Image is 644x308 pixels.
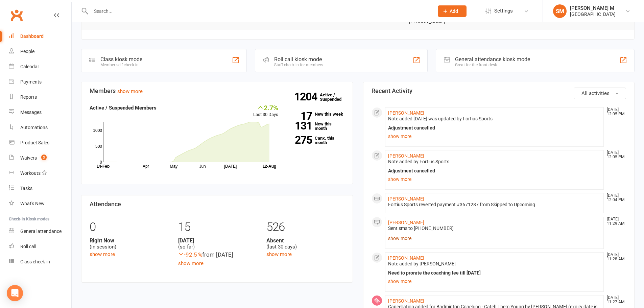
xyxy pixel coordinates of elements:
input: Search... [89,6,429,16]
a: Dashboard [9,29,71,44]
a: show more [90,251,115,257]
span: -92.5 % [178,251,202,258]
strong: 131 [288,121,312,131]
div: SM [553,4,567,18]
time: [DATE] 12:04 PM [603,193,626,202]
a: show more [266,251,292,257]
a: [PERSON_NAME] [388,153,424,159]
div: Last 30 Days [253,104,278,118]
div: Adjustment cancelled [388,168,601,174]
strong: Active / Suspended Members [90,105,157,111]
a: Automations [9,120,71,135]
span: All activities [581,90,610,96]
a: show more [117,88,143,94]
span: 3 [41,155,47,160]
time: [DATE] 11:29 AM [603,217,626,226]
div: Reports [20,94,37,100]
time: [DATE] 12:05 PM [603,150,626,159]
div: Member self check-in [100,63,142,67]
strong: 17 [288,111,312,121]
strong: [DATE] [178,237,256,244]
a: Tasks [9,181,71,196]
div: Tasks [20,186,32,191]
div: Calendar [20,64,39,69]
div: Note added by [PERSON_NAME] [388,261,601,267]
div: [PERSON_NAME] M [570,5,616,11]
div: Dashboard [20,33,44,39]
a: [PERSON_NAME] [388,110,424,116]
a: Product Sales [9,135,71,150]
a: 17New this week [288,112,344,116]
a: 131New this month [288,122,344,131]
a: Payments [9,74,71,90]
a: [PERSON_NAME] [388,255,424,261]
div: Open Intercom Messenger [7,285,23,301]
div: Class check-in [20,259,50,264]
a: 275Canx. this month [288,136,344,145]
div: from [DATE] [178,250,256,259]
button: All activities [574,88,626,99]
div: Staff check-in for members [274,63,323,67]
a: [PERSON_NAME] [388,220,424,225]
div: Note added by Fortius Sports [388,159,601,165]
a: show more [388,132,601,141]
div: People [20,49,34,54]
div: Fortius Sports reverted payment #3671287 from Skipped to Upcoming [388,202,601,208]
div: Waivers [20,155,37,161]
a: General attendance kiosk mode [9,224,71,239]
div: 526 [266,217,344,237]
a: Reports [9,90,71,105]
a: Messages [9,105,71,120]
a: Class kiosk mode [9,254,71,269]
h3: Members [90,88,344,94]
div: Workouts [20,170,41,176]
div: [GEOGRAPHIC_DATA] [570,11,616,17]
a: People [9,44,71,59]
div: (last 30 days) [266,237,344,250]
a: show more [388,174,601,184]
span: Settings [494,3,513,19]
div: Messages [20,110,42,115]
strong: Absent [266,237,344,244]
h3: Recent Activity [372,88,626,94]
div: 0 [90,217,168,237]
time: [DATE] 12:05 PM [603,108,626,116]
time: [DATE] 11:28 AM [603,253,626,261]
a: Clubworx [8,7,25,24]
strong: 1204 [294,92,320,102]
div: Note added [DATE] was updated by Fortius Sports [388,116,601,122]
a: Calendar [9,59,71,74]
div: Need to prorate the coaching fee till [DATE] [388,270,601,276]
a: [PERSON_NAME] [388,196,424,202]
div: Class kiosk mode [100,56,142,63]
div: Payments [20,79,42,85]
button: Add [438,5,467,17]
div: Adjustment cancelled [388,125,601,131]
time: [DATE] 11:27 AM [603,295,626,304]
div: Roll call [20,244,36,249]
a: show more [388,234,601,243]
a: Waivers 3 [9,150,71,166]
a: Roll call [9,239,71,254]
span: Sent sms to [PHONE_NUMBER] [388,226,454,231]
a: 1204Active / Suspended [320,88,350,106]
h3: Attendance [90,201,344,208]
div: What's New [20,201,45,206]
a: show more [178,260,204,266]
div: Product Sales [20,140,49,145]
span: Add [450,8,458,14]
a: [PERSON_NAME] [388,298,424,304]
a: What's New [9,196,71,211]
strong: 275 [288,135,312,145]
div: (so far) [178,237,256,250]
div: Great for the front desk [455,63,530,67]
div: 2.7% [253,104,278,111]
div: General attendance kiosk mode [455,56,530,63]
a: Workouts [9,166,71,181]
a: show more [388,277,601,286]
strong: Right Now [90,237,168,244]
div: Roll call kiosk mode [274,56,323,63]
div: 15 [178,217,256,237]
div: (in session) [90,237,168,250]
div: General attendance [20,229,62,234]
